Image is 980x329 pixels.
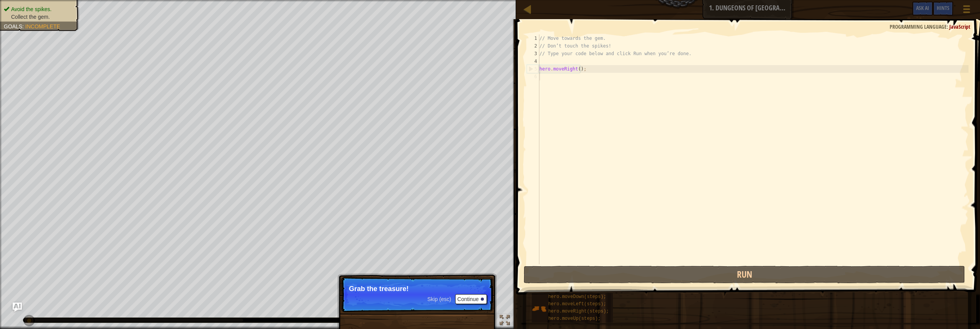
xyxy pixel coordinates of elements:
span: hero.moveDown(steps); [548,294,606,300]
span: Hints [937,4,949,11]
div: 5 [527,65,539,73]
span: Avoid the spikes. [11,6,52,12]
button: Ask AI [912,2,933,16]
button: Run [524,266,965,283]
span: Incomplete [25,23,60,29]
span: Programming language [890,23,947,30]
p: Grab the treasure! [349,285,485,293]
div: 2 [527,42,539,50]
span: hero.moveLeft(steps); [548,301,606,307]
span: : [947,23,949,30]
span: : [22,23,25,29]
button: Ask AI [13,303,22,312]
span: hero.moveUp(steps); [548,316,601,321]
div: 1 [527,34,539,42]
span: Goals [4,23,22,29]
div: 4 [527,57,539,65]
span: JavaScript [949,23,970,30]
li: Avoid the spikes. [4,5,73,13]
span: hero.moveRight(steps); [548,309,609,314]
span: Collect the gem. [11,14,50,20]
li: Collect the gem. [4,13,73,21]
div: 6 [527,73,539,80]
img: portrait.png [532,301,546,316]
span: Skip (esc) [427,296,451,302]
span: Ask AI [916,4,929,11]
div: 3 [527,50,539,57]
button: Continue [455,294,487,304]
button: Show game menu [957,2,976,20]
